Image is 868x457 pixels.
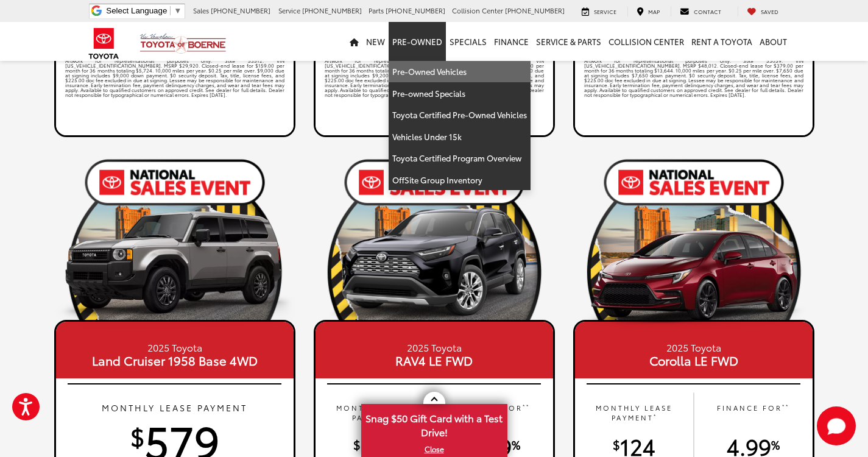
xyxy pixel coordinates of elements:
[532,22,605,61] a: Service & Parts: Opens in a new tab
[578,340,810,354] small: 2025 Toyota
[452,5,503,15] span: Collision Center
[65,58,284,132] div: Artwork for representational purposes only. Stk# 53512. VIN [US_VEHICLE_IDENTIFICATION_NUMBER]. M...
[605,22,688,61] a: Collision Center
[584,58,803,132] div: Artwork for representational purposes only. Stk# 53059. VIN [US_VEHICLE_IDENTIFICATION_NUMBER]. M...
[738,7,788,16] a: My Saved Vehicles
[688,22,756,61] a: Rent a Toyota
[139,33,227,54] img: Vic Vaughan Toyota of Boerne
[627,7,669,16] a: Map
[314,155,555,320] img: 19_1754410595.png
[578,354,810,366] span: Corolla LE FWD
[193,5,209,15] span: Sales
[56,402,294,414] p: MONTHLY LEASE PAYMENT
[59,354,291,366] span: Land Cruiser 1958 Base 4WD
[389,126,531,148] a: Vehicles Under 15k
[174,6,182,15] span: ▼
[346,22,362,61] a: Home
[302,5,362,15] span: [PHONE_NUMBER]
[389,104,531,126] a: Toyota Certified Pre-Owned Vehicles
[369,5,384,15] span: Parts
[490,22,532,61] a: Finance
[389,147,531,169] a: Toyota Certified Program Overview
[353,436,361,453] sup: $
[325,58,544,132] div: Artwork for representational purposes only. Stk# 53588. VIN [US_VEHICLE_IDENTIFICATION_NUMBER]. M...
[771,436,780,453] sup: %
[389,169,531,191] a: OffSite Group Inventory
[322,403,428,423] p: MONTHLY LEASE PAYMENT
[314,207,555,328] img: 25_RAV4_Limited_Midnight_Black_Metallic_Left
[319,354,550,366] span: RAV4 LE FWD
[761,7,778,15] span: Saved
[389,83,531,105] a: Pre-owned Specials
[505,5,565,15] span: [PHONE_NUMBER]
[278,5,300,15] span: Service
[389,61,531,83] a: Pre-Owned Vehicles
[613,436,620,453] sup: $
[694,7,721,15] span: Contact
[817,406,856,445] svg: Start Chat
[671,7,730,16] a: Contact
[756,22,791,61] a: About
[362,22,389,61] a: New
[106,6,167,15] span: Select Language
[446,22,490,61] a: Specials
[362,405,506,442] span: Snag $50 Gift Card with a Test Drive!
[54,207,295,328] img: 25_Land_Cruiser_1958_Meteor_Shower_Left
[581,403,688,423] p: MONTHLY LEASE PAYMENT
[700,403,806,423] p: FINANCE FOR
[573,207,814,328] img: 25_Corolla_XSE_Ruby_Flare_Pearl_Left
[81,24,127,63] img: Toyota
[817,406,856,445] button: Toggle Chat Window
[594,7,616,15] span: Service
[319,340,550,354] small: 2025 Toyota
[59,340,291,354] small: 2025 Toyota
[573,7,626,16] a: Service
[512,436,520,453] sup: %
[106,6,182,15] a: Select Language​
[211,5,270,15] span: [PHONE_NUMBER]
[648,7,660,15] span: Map
[389,22,446,61] a: Pre-Owned
[54,155,295,320] img: 19_1754410595.png
[130,418,144,453] sup: $
[386,5,445,15] span: [PHONE_NUMBER]
[573,155,814,320] img: 19_1754410595.png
